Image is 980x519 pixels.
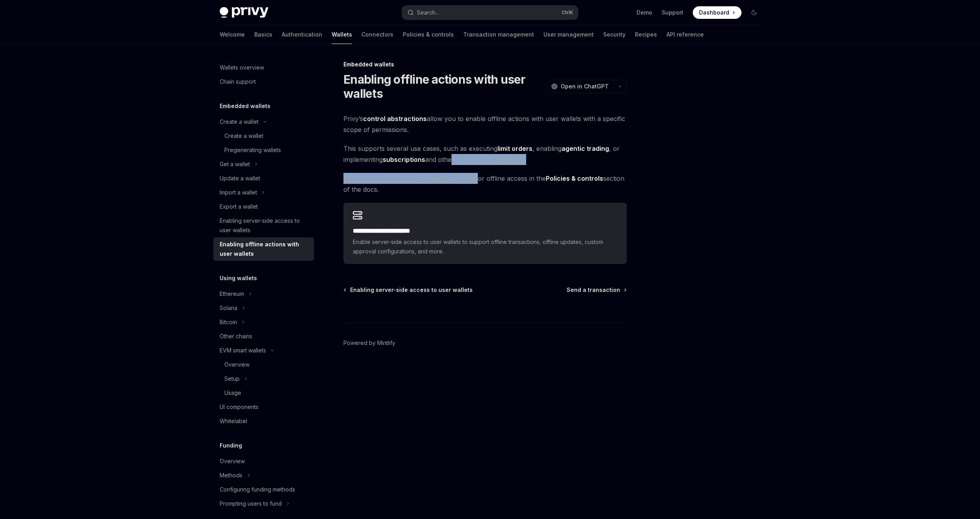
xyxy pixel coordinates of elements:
[220,273,257,283] h5: Using wallets
[543,25,594,44] a: User management
[363,115,427,123] a: control abstractions
[224,374,240,383] div: Setup
[220,188,257,197] div: Import a wallet
[213,237,314,261] a: Enabling offline actions with user wallets
[213,129,314,143] a: Create a wallet
[220,216,309,235] div: Enabling server-side access to user wallets
[220,25,245,44] a: Welcome
[213,171,314,185] a: Update a wallet
[220,117,259,127] div: Create a wallet
[213,75,314,89] a: Chain support
[546,80,613,93] button: Open in ChatGPT
[220,289,244,299] div: Ethereum
[362,25,393,44] a: Connectors
[402,6,578,20] button: Open search
[220,416,247,426] div: Whitelabel
[213,115,314,129] button: Toggle Create a wallet section
[213,301,314,315] button: Toggle Solana section
[546,174,603,182] strong: Policies & controls
[343,339,395,347] a: Powered by Mintlify
[220,240,309,259] div: Enabling offline actions with user wallets
[220,317,237,327] div: Bitcoin
[220,77,256,86] div: Chain support
[463,25,534,44] a: Transaction management
[343,143,627,165] span: This supports several use cases, such as executing , enabling , or implementing and other recurri...
[213,200,314,214] a: Export a wallet
[213,143,314,157] a: Pregenerating wallets
[220,202,258,211] div: Export a wallet
[213,358,314,372] a: Overview
[213,315,314,329] button: Toggle Bitcoin section
[693,6,741,19] a: Dashboard
[220,346,266,355] div: EVM smart wallets
[220,303,237,313] div: Solana
[350,286,473,294] span: Enabling server-side access to user wallets
[332,25,352,44] a: Wallets
[567,286,626,294] a: Send a transaction
[353,237,617,256] span: Enable server-side access to user wallets to support offline transactions, offline updates, custo...
[213,414,314,428] a: Whitelabel
[220,402,259,412] div: UI components
[213,468,314,482] button: Toggle Methods section
[344,286,473,294] a: Enabling server-side access to user wallets
[213,497,314,511] button: Toggle Prompting users to fund section
[343,203,627,264] a: **** **** **** **** ****Enable server-side access to user wallets to support offline transactions...
[213,386,314,400] a: Usage
[603,25,626,44] a: Security
[403,25,454,44] a: Policies & controls
[213,454,314,468] a: Overview
[220,471,242,480] div: Methods
[635,25,657,44] a: Recipes
[213,185,314,200] button: Toggle Import a wallet section
[213,287,314,301] button: Toggle Ethereum section
[213,343,314,358] button: Toggle EVM smart wallets section
[748,6,760,19] button: Toggle dark mode
[220,7,268,18] img: dark logo
[220,101,270,111] h5: Embedded wallets
[220,441,242,450] h5: Funding
[220,499,282,508] div: Prompting users to fund
[224,360,250,369] div: Overview
[567,286,620,294] span: Send a transaction
[220,485,295,494] div: Configuring funding methods
[343,72,543,101] h1: Enabling offline actions with user wallets
[213,400,314,414] a: UI components
[213,329,314,343] a: Other chains
[213,372,314,386] button: Toggle Setup section
[224,388,241,398] div: Usage
[497,145,532,152] strong: limit orders
[224,145,281,155] div: Pregenerating wallets
[220,63,264,72] div: Wallets overview
[561,83,609,90] span: Open in ChatGPT
[213,482,314,497] a: Configuring funding methods
[666,25,704,44] a: API reference
[213,157,314,171] button: Toggle Get a wallet section
[254,25,272,44] a: Basics
[662,9,683,17] a: Support
[343,61,627,68] div: Embedded wallets
[220,174,260,183] div: Update a wallet
[637,9,652,17] a: Demo
[417,8,439,17] div: Search...
[224,131,263,141] div: Create a wallet
[343,173,627,195] span: Learn more about how to configure wallets for offline access in the section of the docs.
[220,160,250,169] div: Get a wallet
[562,145,609,152] strong: agentic trading
[220,457,245,466] div: Overview
[213,61,314,75] a: Wallets overview
[213,214,314,237] a: Enabling server-side access to user wallets
[220,332,252,341] div: Other chains
[383,156,425,163] strong: subscriptions
[699,9,729,17] span: Dashboard
[343,113,627,135] span: Privy’s allow you to enable offline actions with user wallets with a specific scope of permissions.
[282,25,322,44] a: Authentication
[562,9,573,16] span: Ctrl K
